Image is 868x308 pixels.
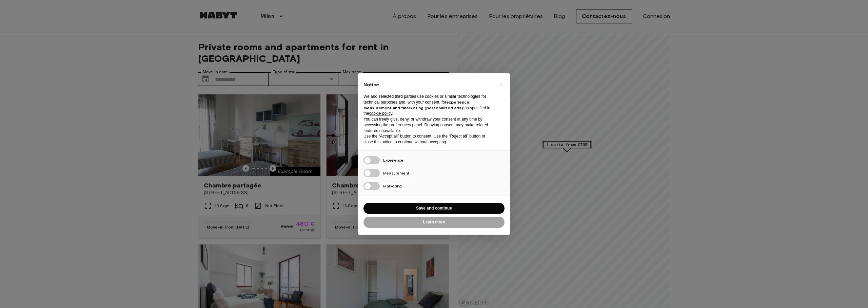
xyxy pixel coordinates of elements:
[383,183,402,188] span: Marketing
[383,158,403,163] span: Experience
[363,133,494,145] p: Use the “Accept all” button to consent. Use the “Reject all” button or close this notice to conti...
[363,81,494,88] h2: Notice
[363,94,494,116] p: We and selected third parties use cookies or similar technologies for technical purposes and, wit...
[363,203,505,214] button: Save and continue
[363,99,470,110] strong: experience, measurement and “marketing (personalized ads)”
[500,80,502,88] span: ×
[363,217,505,228] button: Learn more
[383,170,409,176] span: Measurement
[363,116,494,133] p: You can freely give, deny, or withdraw your consent at any time by accessing the preferences pane...
[369,111,392,116] a: cookie policy
[496,79,507,90] button: Close this notice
